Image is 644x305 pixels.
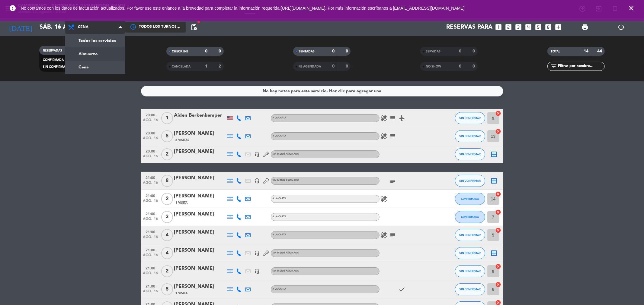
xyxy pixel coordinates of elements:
[473,64,476,68] strong: 0
[273,234,287,236] span: A LA CARTA
[455,265,485,277] button: SIN CONFIRMAR
[535,23,543,31] i: looks_5
[65,47,125,61] a: Almuerzo
[174,148,226,156] div: [PERSON_NAME]
[21,6,465,11] span: No contamos con los datos de facturación actualizados. Por favor use este enlance a la brevedad p...
[346,64,349,68] strong: 0
[459,116,481,120] span: SIN CONFIRMAR
[389,177,397,184] i: subject
[65,61,125,74] a: Cena
[455,229,485,241] button: SIN CONFIRMAR
[495,110,501,116] i: cancel
[459,152,481,156] span: SIN CONFIRMAR
[603,18,639,36] div: LOG OUT
[143,235,158,242] span: ago. 16
[455,211,485,223] button: CONFIRMADA
[426,65,441,68] span: NO SHOW
[161,193,173,205] span: 2
[459,251,481,255] span: SIN CONFIRMAR
[618,24,625,31] i: power_settings_new
[219,64,222,68] strong: 2
[174,192,226,200] div: [PERSON_NAME]
[459,49,461,53] strong: 0
[389,115,397,122] i: subject
[491,151,498,158] i: border_all
[495,263,501,269] i: cancel
[255,269,260,274] i: headset_mic
[550,63,558,70] i: filter_list
[332,64,335,68] strong: 0
[597,49,603,53] strong: 44
[143,271,158,278] span: ago. 16
[161,112,173,124] span: 1
[495,191,501,197] i: cancel
[143,136,158,143] span: ago. 16
[426,50,441,53] span: SERVIDAS
[161,175,173,187] span: 8
[43,65,67,68] span: SIN CONFIRMAR
[455,112,485,124] button: SIN CONFIRMAR
[459,179,481,182] span: SIN CONFIRMAR
[174,112,226,119] div: Aiden Berkenkemper
[380,115,388,122] i: healing
[389,133,397,140] i: subject
[525,23,533,31] i: looks_4
[172,65,191,68] span: CANCELADA
[174,265,226,272] div: [PERSON_NAME]
[5,20,37,34] i: [DATE]
[491,177,498,184] i: border_all
[197,20,200,24] span: fiber_manual_record
[143,246,158,253] span: 21:00
[43,58,64,61] span: CONFIRMADA
[273,215,287,218] span: A LA CARTA
[143,154,158,161] span: ago. 16
[555,23,562,31] i: add_box
[399,115,406,122] i: airplanemode_active
[551,50,560,53] span: TOTAL
[143,174,158,181] span: 21:00
[255,178,260,184] i: headset_mic
[332,49,335,53] strong: 0
[161,247,173,259] span: 4
[495,281,501,288] i: cancel
[455,148,485,160] button: SIN CONFIRMAR
[176,291,188,296] span: 1 Visita
[273,288,287,290] span: A LA CARTA
[380,133,388,140] i: healing
[143,217,158,224] span: ago. 16
[176,138,190,143] span: 8 Visitas
[584,49,588,53] strong: 14
[161,283,173,295] span: 5
[255,152,260,157] i: headset_mic
[161,229,173,241] span: 4
[219,49,222,53] strong: 0
[581,24,588,31] span: print
[461,197,479,200] span: CONFIRMADA
[143,264,158,271] span: 21:00
[346,49,349,53] strong: 0
[273,179,300,182] span: Sin menú asignado
[455,283,485,295] button: SIN CONFIRMAR
[143,147,158,154] span: 20:00
[9,5,16,12] i: error
[143,228,158,235] span: 21:00
[273,252,300,254] span: Sin menú asignado
[143,289,158,296] span: ago. 16
[459,269,481,273] span: SIN CONFIRMAR
[139,24,177,30] span: Todos los turnos
[174,247,226,254] div: [PERSON_NAME]
[380,195,388,203] i: healing
[545,23,553,31] i: looks_6
[143,181,158,188] span: ago. 16
[174,174,226,182] div: [PERSON_NAME]
[161,211,173,223] span: 3
[495,128,501,134] i: cancel
[495,209,501,215] i: cancel
[455,175,485,187] button: SIN CONFIRMAR
[459,233,481,237] span: SIN CONFIRMAR
[281,6,325,11] a: [URL][DOMAIN_NAME]
[161,148,173,160] span: 2
[273,135,287,137] span: A LA CARTA
[473,49,476,53] strong: 0
[174,130,226,137] div: [PERSON_NAME]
